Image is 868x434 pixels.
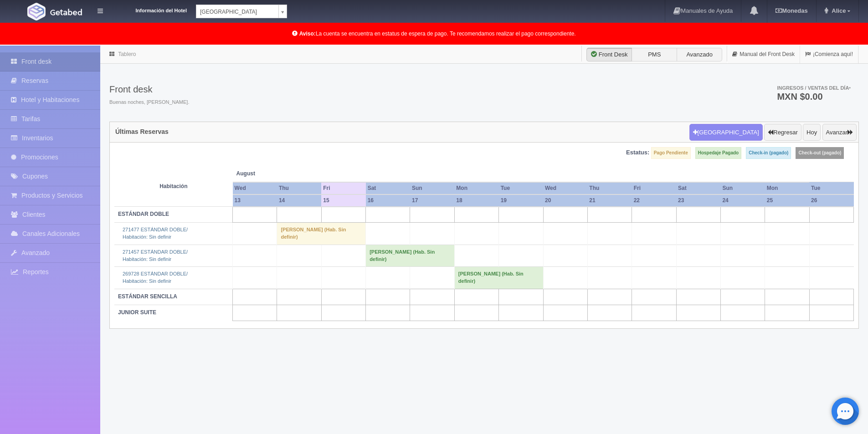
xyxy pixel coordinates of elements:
[777,85,851,91] span: Ingresos / Ventas del día
[676,182,720,194] th: Sat
[543,194,587,207] th: 20
[765,194,809,207] th: 25
[410,194,454,207] th: 17
[366,182,410,194] th: Sat
[764,124,801,141] button: Regresar
[626,148,649,157] label: Estatus:
[159,183,187,189] strong: Habitación
[233,182,277,194] th: Wed
[109,99,189,106] span: Buenas noches, [PERSON_NAME].
[277,182,321,194] th: Thu
[803,124,821,141] button: Hoy
[454,267,543,289] td: [PERSON_NAME] (Hab. Sin definir)
[196,5,287,18] a: [GEOGRAPHIC_DATA]
[586,48,632,61] label: Front Desk
[765,182,809,194] th: Mon
[321,194,365,207] th: 15
[632,182,676,194] th: Fri
[118,211,169,217] b: ESTÁNDAR DOBLE
[632,194,676,207] th: 22
[651,147,691,159] label: Pago Pendiente
[800,46,858,63] a: ¡Comienza aquí!
[689,124,763,141] button: [GEOGRAPHIC_DATA]
[776,7,807,14] b: Monedas
[109,84,189,94] h3: Front desk
[114,5,187,15] dt: Información del Hotel
[695,147,741,159] label: Hospedaje Pagado
[118,51,136,57] a: Tablero
[118,293,177,300] b: ESTÁNDAR SENCILLA
[115,128,169,135] h4: Últimas Reservas
[277,194,321,207] th: 14
[277,223,366,245] td: [PERSON_NAME] (Hab. Sin definir)
[746,147,791,159] label: Check-in (pagado)
[410,182,454,194] th: Sun
[321,182,365,194] th: Fri
[299,31,316,37] b: Aviso:
[50,9,82,15] img: Getabed
[822,124,857,141] button: Avanzar
[499,182,543,194] th: Tue
[366,194,410,207] th: 16
[632,48,677,61] label: PMS
[236,170,318,178] span: August
[118,309,156,316] b: JUNIOR SUITE
[720,182,765,194] th: Sun
[677,48,722,61] label: Avanzado
[123,227,188,240] a: 271477 ESTÁNDAR DOBLE/Habitación: Sin definir
[777,92,851,101] h3: MXN $0.00
[720,194,765,207] th: 24
[587,182,632,194] th: Thu
[454,182,498,194] th: Mon
[123,249,188,262] a: 271457 ESTÁNDAR DOBLE/Habitación: Sin definir
[233,194,277,207] th: 13
[366,245,455,266] td: [PERSON_NAME] (Hab. Sin definir)
[200,5,275,19] span: [GEOGRAPHIC_DATA]
[809,194,853,207] th: 26
[543,182,587,194] th: Wed
[676,194,720,207] th: 23
[454,194,498,207] th: 18
[727,46,800,63] a: Manual del Front Desk
[27,3,46,20] img: Getabed
[809,182,853,194] th: Tue
[829,7,846,14] span: Alice
[796,147,844,159] label: Check-out (pagado)
[499,194,543,207] th: 19
[587,194,632,207] th: 21
[123,271,188,284] a: 269728 ESTÁNDAR DOBLE/Habitación: Sin definir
